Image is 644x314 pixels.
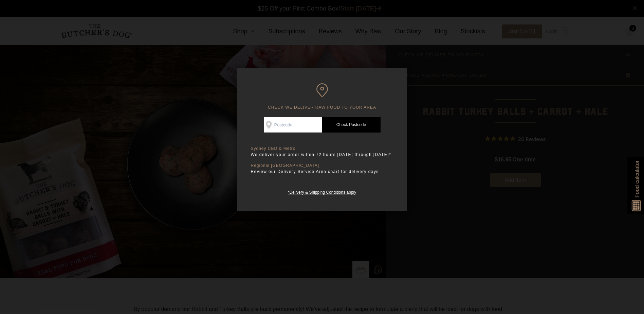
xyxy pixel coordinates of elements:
[251,83,393,110] h6: CHECK WE DELIVER RAW FOOD TO YOUR AREA
[288,188,356,195] a: *Delivery & Shipping Conditions apply
[251,168,393,175] p: Review our Delivery Service Area chart for delivery days
[251,163,393,168] p: Regional [GEOGRAPHIC_DATA]
[633,160,641,197] span: Food calculator
[322,117,381,133] a: Check Postcode
[264,117,322,133] input: Postcode
[251,151,393,158] p: We deliver your order within 72 hours [DATE] through [DATE]*
[251,146,393,151] p: Sydney CBD & Metro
